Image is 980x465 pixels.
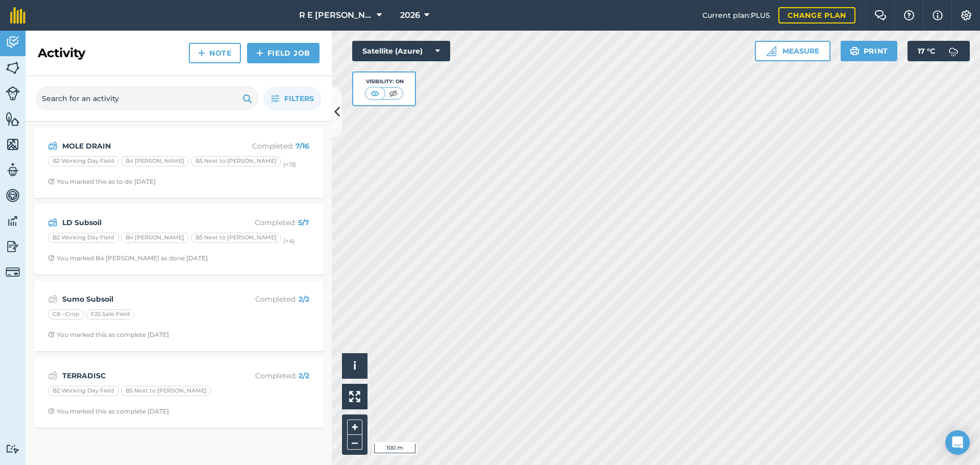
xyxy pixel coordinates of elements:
small: (+ 4 ) [283,237,295,244]
button: 17 °C [908,41,970,61]
img: svg+xml;base64,PHN2ZyB4bWxucz0iaHR0cDovL3d3dy53My5vcmcvMjAwMC9zdmciIHdpZHRoPSIxOSIgaGVpZ2h0PSIyNC... [850,45,860,57]
img: svg+xml;base64,PD94bWwgdmVyc2lvbj0iMS4wIiBlbmNvZGluZz0idXRmLTgiPz4KPCEtLSBHZW5lcmF0b3I6IEFkb2JlIE... [48,216,58,229]
span: Filters [284,93,314,104]
div: B2 Working Day Field [48,156,119,166]
img: svg+xml;base64,PD94bWwgdmVyc2lvbj0iMS4wIiBlbmNvZGluZz0idXRmLTgiPz4KPCEtLSBHZW5lcmF0b3I6IEFkb2JlIE... [6,213,20,229]
a: Change plan [778,7,855,23]
img: svg+xml;base64,PD94bWwgdmVyc2lvbj0iMS4wIiBlbmNvZGluZz0idXRmLTgiPz4KPCEtLSBHZW5lcmF0b3I6IEFkb2JlIE... [6,35,20,50]
strong: MOLE DRAIN [62,140,224,152]
a: MOLE DRAINCompleted: 7/16B2 Working Day FieldB4 [PERSON_NAME]B5 Next to [PERSON_NAME](+13)Clock w... [40,134,317,192]
img: svg+xml;base64,PHN2ZyB4bWxucz0iaHR0cDovL3d3dy53My5vcmcvMjAwMC9zdmciIHdpZHRoPSIxNCIgaGVpZ2h0PSIyNC... [256,47,263,59]
div: B5 Next to [PERSON_NAME] [121,386,211,396]
div: F25 Sale Field [86,309,135,320]
img: svg+xml;base64,PHN2ZyB4bWxucz0iaHR0cDovL3d3dy53My5vcmcvMjAwMC9zdmciIHdpZHRoPSI1NiIgaGVpZ2h0PSI2MC... [6,111,20,127]
span: R E [PERSON_NAME] [299,9,373,21]
img: svg+xml;base64,PD94bWwgdmVyc2lvbj0iMS4wIiBlbmNvZGluZz0idXRmLTgiPz4KPCEtLSBHZW5lcmF0b3I6IEFkb2JlIE... [6,188,20,203]
div: You marked this as complete [DATE] [48,331,169,339]
img: svg+xml;base64,PD94bWwgdmVyc2lvbj0iMS4wIiBlbmNvZGluZz0idXRmLTgiPz4KPCEtLSBHZW5lcmF0b3I6IEFkb2JlIE... [6,86,20,101]
img: svg+xml;base64,PD94bWwgdmVyc2lvbj0iMS4wIiBlbmNvZGluZz0idXRmLTgiPz4KPCEtLSBHZW5lcmF0b3I6IEFkb2JlIE... [6,162,20,178]
button: – [347,435,362,450]
strong: LD Subsoil [62,217,224,228]
img: fieldmargin Logo [10,7,26,23]
img: svg+xml;base64,PHN2ZyB4bWxucz0iaHR0cDovL3d3dy53My5vcmcvMjAwMC9zdmciIHdpZHRoPSIxOSIgaGVpZ2h0PSIyNC... [242,92,252,105]
button: + [347,420,362,435]
span: 17 ° C [918,41,935,61]
div: B5 Next to [PERSON_NAME] [191,233,281,243]
img: A cog icon [960,10,972,20]
img: svg+xml;base64,PHN2ZyB4bWxucz0iaHR0cDovL3d3dy53My5vcmcvMjAwMC9zdmciIHdpZHRoPSI1NiIgaGVpZ2h0PSI2MC... [6,137,20,152]
img: svg+xml;base64,PD94bWwgdmVyc2lvbj0iMS4wIiBlbmNvZGluZz0idXRmLTgiPz4KPCEtLSBHZW5lcmF0b3I6IEFkb2JlIE... [943,41,964,61]
span: Current plan : PLUS [702,10,770,21]
div: You marked B4 [PERSON_NAME] as done [DATE] [48,254,208,262]
img: Clock with arrow pointing clockwise [48,331,55,338]
div: B4 [PERSON_NAME] [121,233,189,243]
span: 2026 [400,9,420,21]
img: svg+xml;base64,PHN2ZyB4bWxucz0iaHR0cDovL3d3dy53My5vcmcvMjAwMC9zdmciIHdpZHRoPSIxNCIgaGVpZ2h0PSIyNC... [198,47,205,59]
a: Field Job [247,43,320,63]
a: TERRADISCCompleted: 2/2B2 Working Day FieldB5 Next to [PERSON_NAME]Clock with arrow pointing cloc... [40,363,317,422]
button: Filters [263,86,322,111]
img: Four arrows, one pointing top left, one top right, one bottom right and the last bottom left [349,391,360,402]
h2: Activity [38,45,85,61]
strong: 2 / 2 [299,295,309,304]
img: svg+xml;base64,PHN2ZyB4bWxucz0iaHR0cDovL3d3dy53My5vcmcvMjAwMC9zdmciIHdpZHRoPSI1MCIgaGVpZ2h0PSI0MC... [369,88,381,99]
button: Measure [755,41,830,61]
strong: 2 / 2 [299,371,309,380]
img: Ruler icon [766,46,776,56]
span: i [353,359,356,372]
img: A question mark icon [903,10,915,20]
div: B2 Working Day Field [48,233,119,243]
p: Completed : [228,293,309,305]
div: B2 Working Day Field [48,386,119,396]
div: Open Intercom Messenger [945,430,970,455]
div: You marked this as complete [DATE] [48,407,169,415]
div: C8 - Crop [48,309,84,320]
button: Print [841,41,898,61]
img: svg+xml;base64,PD94bWwgdmVyc2lvbj0iMS4wIiBlbmNvZGluZz0idXRmLTgiPz4KPCEtLSBHZW5lcmF0b3I6IEFkb2JlIE... [6,265,20,279]
strong: TERRADISC [62,370,224,381]
img: svg+xml;base64,PHN2ZyB4bWxucz0iaHR0cDovL3d3dy53My5vcmcvMjAwMC9zdmciIHdpZHRoPSI1NiIgaGVpZ2h0PSI2MC... [6,60,20,76]
img: svg+xml;base64,PHN2ZyB4bWxucz0iaHR0cDovL3d3dy53My5vcmcvMjAwMC9zdmciIHdpZHRoPSIxNyIgaGVpZ2h0PSIxNy... [933,9,943,21]
img: svg+xml;base64,PD94bWwgdmVyc2lvbj0iMS4wIiBlbmNvZGluZz0idXRmLTgiPz4KPCEtLSBHZW5lcmF0b3I6IEFkb2JlIE... [6,239,20,254]
strong: Sumo Subsoil [62,293,224,305]
img: svg+xml;base64,PD94bWwgdmVyc2lvbj0iMS4wIiBlbmNvZGluZz0idXRmLTgiPz4KPCEtLSBHZW5lcmF0b3I6IEFkb2JlIE... [6,444,20,454]
img: svg+xml;base64,PHN2ZyB4bWxucz0iaHR0cDovL3d3dy53My5vcmcvMjAwMC9zdmciIHdpZHRoPSI1MCIgaGVpZ2h0PSI0MC... [387,88,400,99]
div: You marked this as to do [DATE] [48,178,156,186]
p: Completed : [228,217,309,228]
img: Clock with arrow pointing clockwise [48,178,55,185]
button: i [342,353,367,379]
img: svg+xml;base64,PD94bWwgdmVyc2lvbj0iMS4wIiBlbmNvZGluZz0idXRmLTgiPz4KPCEtLSBHZW5lcmF0b3I6IEFkb2JlIE... [48,293,58,305]
img: svg+xml;base64,PD94bWwgdmVyc2lvbj0iMS4wIiBlbmNvZGluZz0idXRmLTgiPz4KPCEtLSBHZW5lcmF0b3I6IEFkb2JlIE... [48,370,58,382]
a: Note [189,43,241,63]
a: LD SubsoilCompleted: 5/7B2 Working Day FieldB4 [PERSON_NAME]B5 Next to [PERSON_NAME](+4)Clock wit... [40,210,317,268]
strong: 7 / 16 [296,141,309,151]
p: Completed : [228,140,309,152]
img: Clock with arrow pointing clockwise [48,255,55,261]
img: Clock with arrow pointing clockwise [48,408,55,414]
div: B5 Next to [PERSON_NAME] [191,156,281,166]
div: Visibility: On [365,78,404,86]
input: Search for an activity [36,86,258,111]
p: Completed : [228,370,309,381]
div: B4 [PERSON_NAME] [121,156,189,166]
a: Sumo SubsoilCompleted: 2/2C8 - CropF25 Sale FieldClock with arrow pointing clockwiseYou marked th... [40,287,317,345]
button: Satellite (Azure) [352,41,450,61]
strong: 5 / 7 [298,218,309,227]
img: Two speech bubbles overlapping with the left bubble in the forefront [874,10,887,20]
img: svg+xml;base64,PD94bWwgdmVyc2lvbj0iMS4wIiBlbmNvZGluZz0idXRmLTgiPz4KPCEtLSBHZW5lcmF0b3I6IEFkb2JlIE... [48,140,58,152]
small: (+ 13 ) [283,161,296,168]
